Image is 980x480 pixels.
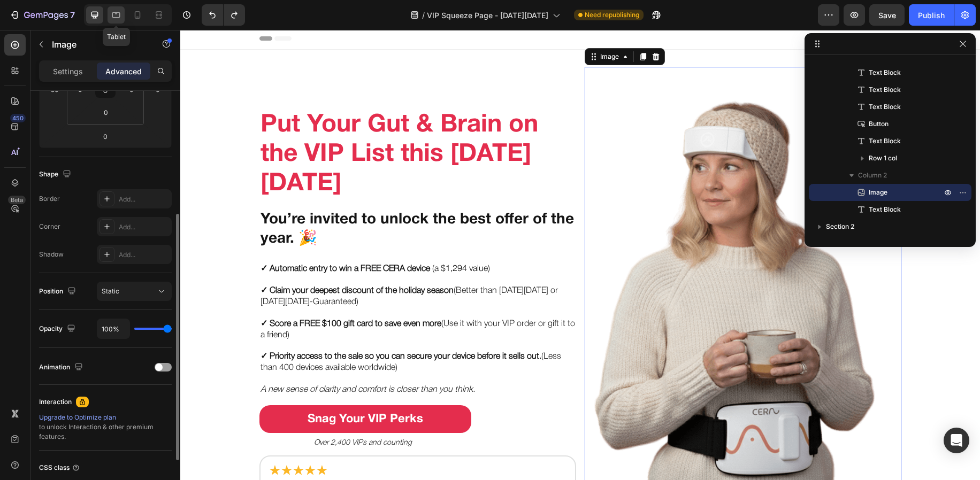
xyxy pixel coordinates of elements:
strong: ✓ Claim your deepest discount of the holiday season [80,257,273,265]
span: Static [102,287,119,295]
i: A new sense of clarity and comfort is closer than you think. [80,356,295,363]
span: Text Block [869,84,901,95]
div: Corner [39,222,60,231]
div: CSS class [39,463,80,473]
p: 7 [70,9,75,21]
strong: ✓ Priority access to the sale so you can secure your device before it sells out. [80,323,361,330]
strong: ✓ Score a FREE $100 gift card to save even more [80,290,261,298]
iframe: Design area [180,30,980,480]
div: to unlock Interaction & other premium features. [39,413,172,442]
div: 450 [10,114,26,122]
span: / [422,10,425,21]
span: Text Block [869,67,901,78]
span: Need republishing [585,10,639,20]
input: 0px [95,104,117,120]
div: Add... [119,195,169,204]
span: Text Block [869,102,901,112]
button: Publish [909,4,954,26]
p: Settings [53,66,83,77]
p: Snag Your VIP Perks [127,382,243,397]
div: Undo/Redo [202,4,245,26]
div: Shape [39,167,73,182]
button: Static [97,282,172,301]
span: VIP Squeeze Page - [DATE][DATE] [427,10,548,21]
p: (Better than [DATE][DATE] or [DATE][DATE]-Guaranteed) [80,256,395,278]
div: Image [418,22,441,32]
span: Image [869,187,887,198]
span: Row 1 col [869,153,897,164]
button: 7 [4,4,80,26]
span: Column 2 [858,170,887,181]
input: 0 [95,128,116,144]
span: Save [878,11,896,20]
div: Beta [8,196,26,204]
p: (Use it with your VIP order or gift it to a friend) [80,289,395,311]
div: Animation [39,360,85,375]
div: Publish [918,10,945,21]
div: Position [39,284,78,299]
span: Button [869,119,889,129]
div: Add... [119,250,169,260]
p: Image [52,38,143,51]
div: Open Intercom Messenger [944,428,969,453]
span: Text Block [869,136,901,146]
img: gempages_552644572065301619-cf993f10-66d1-45ed-bc63-c1ff634f1d09.svg [89,435,148,446]
span: Text Block [869,204,901,215]
span: (a $1,294 value) [252,235,310,243]
div: Add... [119,222,169,232]
div: Opacity [39,322,78,336]
input: Auto [97,319,129,338]
button: Save [869,4,905,26]
button: <p>Snag Your VIP Perks</p> [79,375,291,404]
i: Over 2,400 VIPs and counting [134,409,232,416]
div: Shadow [39,250,64,259]
span: Section 2 [826,221,854,232]
div: Upgrade to Optimize plan [39,413,172,422]
div: Border [39,194,60,204]
p: (Less than 400 devices available worldwide) [80,321,395,344]
p: Advanced [105,66,142,77]
div: Interaction [39,397,72,407]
